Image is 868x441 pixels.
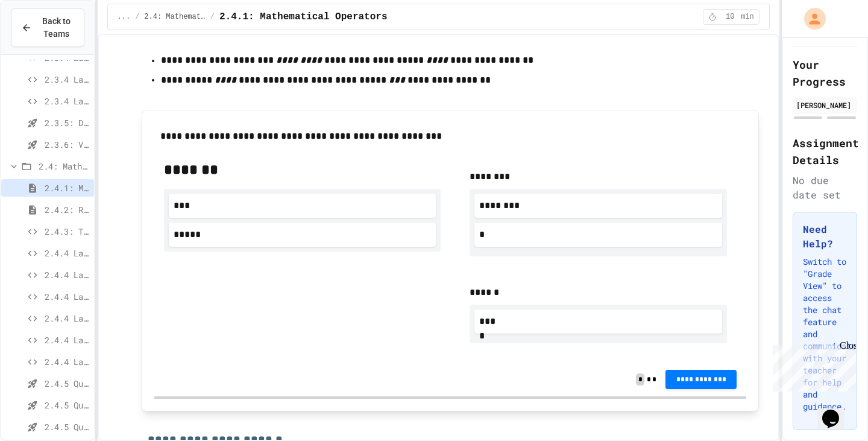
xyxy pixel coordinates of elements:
span: 2.4.4 Lab 2: Simple Calculator [45,268,89,281]
button: Back to Teams [11,8,84,47]
span: 2.4: Mathematical Operators [144,12,206,22]
span: 2.4.5 Quiz 3-Mathematical Operators [45,420,89,433]
span: / [135,12,139,22]
span: 2.4.4 Lab 6: Pizza Order Calculator [45,355,89,368]
p: Switch to "Grade View" to access the chat feature and communicate with your teacher for help and ... [803,256,847,413]
span: 2.4.2: Review - Mathematical Operators [45,203,89,216]
iframe: chat widget [768,340,856,392]
span: 10 [720,12,740,22]
span: 2.4.4 Lab 1: Calculator Fix [45,247,89,259]
span: 2.3.6: Variables-Quiz [45,138,89,151]
span: 2.4.5 Quiz 1-Mathematical Operators [45,377,89,390]
span: Back to Teams [39,15,74,40]
h2: Assignment Details [793,135,857,168]
div: No due date set [793,173,857,202]
div: [PERSON_NAME] [796,100,854,110]
span: 2.4: Mathematical Operators [39,160,89,173]
h3: Need Help? [803,222,847,251]
span: 2.3.5: Data types-Quiz [45,116,89,129]
span: 2.3.4 Lab 5:Student ID Scanner [45,73,89,86]
div: My Account [791,5,829,33]
span: min [741,12,754,22]
span: 2.4.1: Mathematical Operators [45,182,89,194]
span: 2.4.4 Lab 5: Score Calculator [45,334,89,346]
span: ... [118,12,131,22]
span: 2.4.1: Mathematical Operators [219,10,387,24]
span: 2.3.4 Lab 6: Inventory Organizer [45,95,89,107]
div: Chat with us now!Close [5,5,83,77]
span: / [210,12,215,22]
span: 2.4.4 Lab 3: Budget Tracker Fix [45,290,89,303]
h2: Your Progress [793,56,857,90]
iframe: chat widget [817,393,856,429]
span: 2.4.3: The World's Worst [PERSON_NAME] Market [45,225,89,238]
span: 2.4.4 Lab 4:Bakery Price Calculator [45,312,89,325]
span: 2.4.5 Quiz 2-Mathematical Operators [45,399,89,411]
